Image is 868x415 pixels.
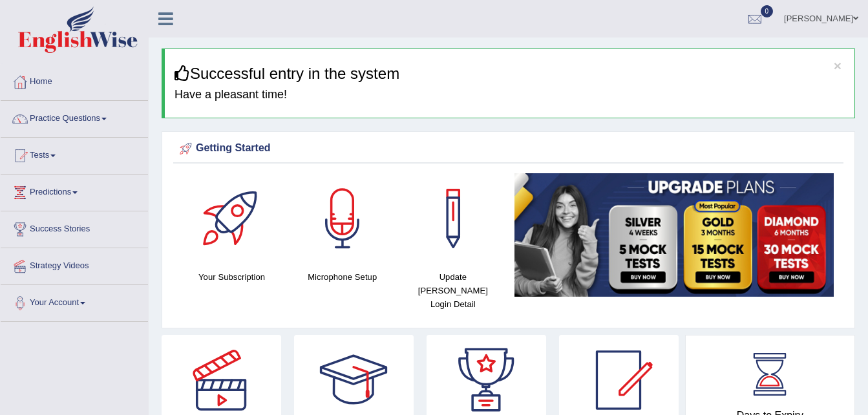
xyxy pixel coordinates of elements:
[1,138,148,170] a: Tests
[1,248,148,281] a: Strategy Videos
[175,89,845,101] h4: Have a pleasant time!
[761,5,774,17] span: 0
[834,59,842,72] button: ×
[1,64,148,96] a: Home
[514,173,834,297] img: small5.jpg
[1,101,148,133] a: Practice Questions
[404,270,502,311] h4: Update [PERSON_NAME] Login Detail
[1,211,148,244] a: Success Stories
[1,175,148,207] a: Predictions
[176,139,840,158] div: Getting Started
[175,65,845,82] h3: Successful entry in the system
[1,285,148,317] a: Your Account
[293,270,391,284] h4: Microphone Setup
[183,270,281,284] h4: Your Subscription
